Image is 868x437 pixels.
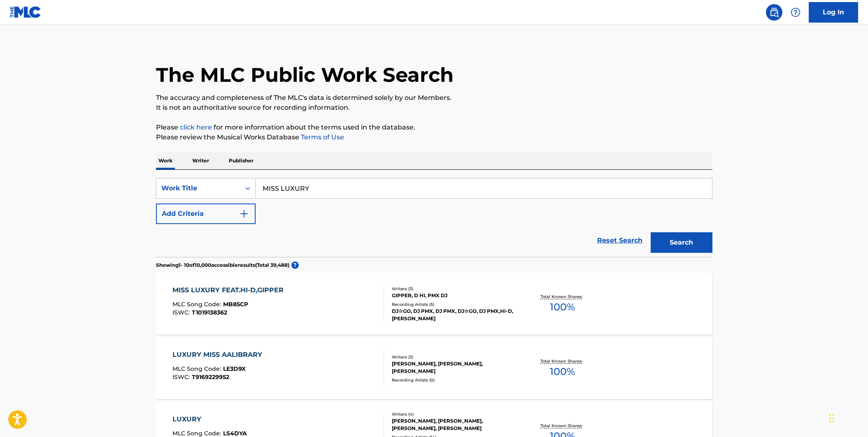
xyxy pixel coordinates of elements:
button: Search [651,232,712,253]
p: Writer [190,152,212,169]
iframe: Chat Widget [827,398,868,437]
p: Please review the Musical Works Database [156,132,712,142]
p: Showing 1 - 10 of 10,000 accessible results (Total 39,488 ) [156,261,289,269]
span: LS4DYA [223,430,247,437]
p: Work [156,152,175,169]
span: ? [291,261,299,269]
p: Total Known Shares: [540,423,584,429]
a: Terms of Use [299,133,344,141]
span: MLC Song Code : [172,365,223,372]
a: Reset Search [593,231,647,250]
button: Add Criteria [156,203,256,224]
div: Writers ( 3 ) [392,354,516,360]
a: Log In [809,2,858,23]
span: ISWC : [172,309,192,316]
div: Drag [829,406,834,430]
a: Public Search [766,4,782,21]
div: Recording Artists ( 0 ) [392,377,516,383]
img: search [769,7,779,17]
div: LUXURY MISS AALIBRARY [172,350,266,360]
p: Please for more information about the terms used in the database. [156,123,712,132]
div: Help [787,4,804,21]
div: MISS LUXURY FEAT.HI-D,GIPPER [172,285,288,295]
form: Search Form [156,178,712,257]
img: MLC Logo [10,6,42,18]
div: [PERSON_NAME], [PERSON_NAME], [PERSON_NAME] [392,360,516,375]
a: MISS LUXURY FEAT.HI-D,GIPPERMLC Song Code:MB85CPISWC:T1019138362Writers (3)GIPPER, D HI, PMX DJRe... [156,273,712,335]
span: LE3D9X [223,365,246,372]
p: Publisher [226,152,256,169]
p: It is not an authoritative source for recording information. [156,103,712,113]
div: Work Title [161,183,235,193]
span: 100 % [550,300,575,314]
div: DJ☆GO, DJ PMX, DJ PMX, DJ☆GO, DJ PMX,HI-D,[PERSON_NAME] [392,308,516,322]
div: [PERSON_NAME], [PERSON_NAME], [PERSON_NAME], [PERSON_NAME] [392,417,516,432]
div: LUXURY [172,414,247,424]
span: ISWC : [172,373,192,381]
span: 100 % [550,364,575,379]
span: T1019138362 [192,309,227,316]
span: MB85CP [223,301,248,308]
p: Total Known Shares: [540,358,584,364]
div: Writers ( 3 ) [392,286,516,292]
a: LUXURY MISS AALIBRARYMLC Song Code:LE3D9XISWC:T9169229952Writers (3)[PERSON_NAME], [PERSON_NAME],... [156,338,712,399]
img: 9d2ae6d4665cec9f34b9.svg [239,209,249,219]
div: Recording Artists ( 5 ) [392,301,516,308]
span: MLC Song Code : [172,430,223,437]
img: help [791,7,801,17]
div: GIPPER, D HI, PMX DJ [392,292,516,299]
p: The accuracy and completeness of The MLC's data is determined solely by our Members. [156,93,712,103]
span: T9169229952 [192,373,229,381]
span: MLC Song Code : [172,301,223,308]
h1: The MLC Public Work Search [156,62,454,87]
div: Writers ( 4 ) [392,411,516,417]
p: Total Known Shares: [540,294,584,300]
a: click here [180,123,212,131]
